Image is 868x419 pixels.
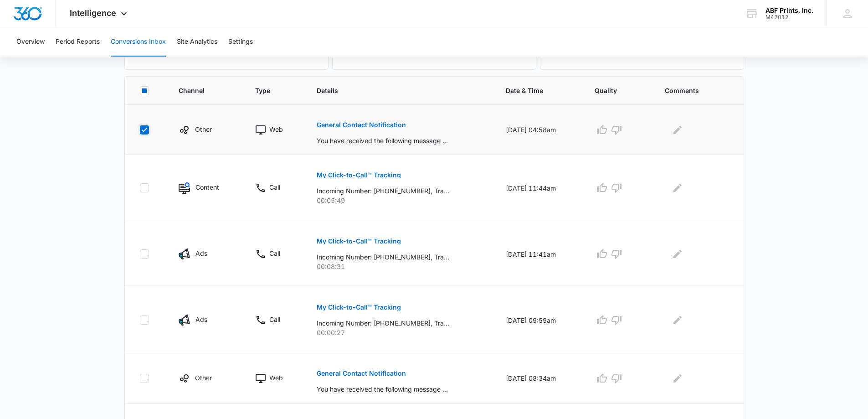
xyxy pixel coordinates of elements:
[495,353,584,403] td: [DATE] 08:34am
[317,196,484,205] p: 00:05:49
[317,172,401,178] p: My Click-to-Call™ Tracking
[269,182,280,192] p: Call
[195,248,207,258] p: Ads
[506,86,560,95] span: Date & Time
[179,86,220,95] span: Channel
[665,86,715,95] span: Comments
[317,122,406,128] p: General Contact Notification
[595,86,630,95] span: Quality
[269,315,280,324] p: Call
[56,27,100,57] button: Period Reports
[317,362,406,384] button: General Contact Notification
[317,318,449,328] p: Incoming Number: [PHONE_NUMBER], Tracking Number: [PHONE_NUMBER], Ring To: [PHONE_NUMBER], Caller...
[269,373,283,383] p: Web
[111,27,166,57] button: Conversions Inbox
[317,136,449,145] p: You have received the following message from your Web site: Overview, Date [DATE] 6: 58am, Commen...
[195,315,207,324] p: Ads
[317,86,471,95] span: Details
[670,123,685,137] button: Edit Comments
[765,14,813,21] div: account id
[317,304,401,310] p: My Click-to-Call™ Tracking
[195,124,212,134] p: Other
[670,181,685,195] button: Edit Comments
[317,230,401,252] button: My Click-to-Call™ Tracking
[70,8,116,18] span: Intelligence
[317,164,401,186] button: My Click-to-Call™ Tracking
[269,124,283,134] p: Web
[495,155,584,221] td: [DATE] 11:44am
[195,373,212,383] p: Other
[255,86,282,95] span: Type
[317,238,401,244] p: My Click-to-Call™ Tracking
[670,247,685,261] button: Edit Comments
[317,252,449,262] p: Incoming Number: [PHONE_NUMBER], Tracking Number: [PHONE_NUMBER], Ring To: [PHONE_NUMBER], Caller...
[177,27,217,57] button: Site Analytics
[765,7,813,14] div: account name
[317,384,449,394] p: You have received the following message from your Web site: Overview, Date [DATE] 10: 34am, Comme...
[317,328,484,337] p: 00:00:27
[495,287,584,353] td: [DATE] 09:59am
[495,105,584,155] td: [DATE] 04:58am
[317,114,406,136] button: General Contact Notification
[317,296,401,318] button: My Click-to-Call™ Tracking
[495,221,584,287] td: [DATE] 11:41am
[670,371,685,386] button: Edit Comments
[317,370,406,377] p: General Contact Notification
[317,186,449,196] p: Incoming Number: [PHONE_NUMBER], Tracking Number: [PHONE_NUMBER], Ring To: [PHONE_NUMBER], Caller...
[317,262,484,271] p: 00:08:31
[269,248,280,258] p: Call
[195,182,219,192] p: Content
[670,313,685,327] button: Edit Comments
[228,27,253,57] button: Settings
[16,27,45,57] button: Overview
